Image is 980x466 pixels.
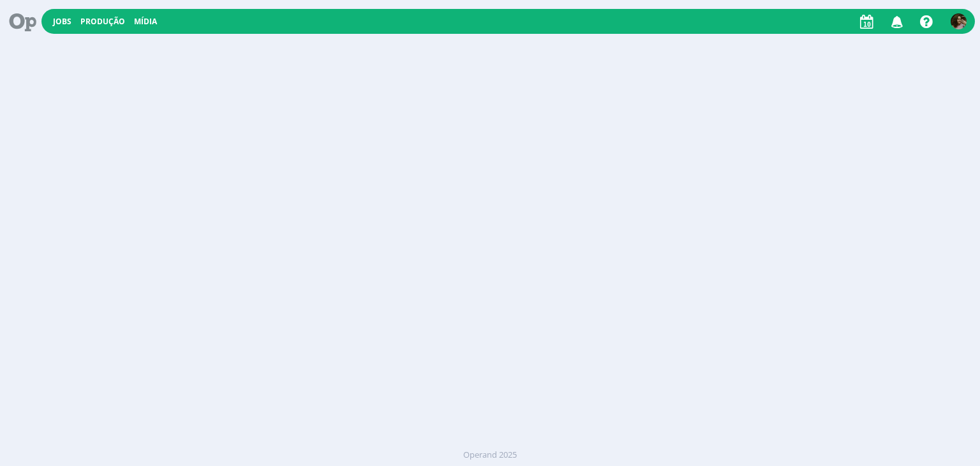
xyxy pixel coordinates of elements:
[134,16,157,27] a: Mídia
[130,17,161,27] button: Mídia
[77,17,129,27] button: Produção
[80,16,125,27] a: Produção
[950,10,967,33] button: N
[53,16,71,27] a: Jobs
[49,17,75,27] button: Jobs
[951,13,967,29] img: N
